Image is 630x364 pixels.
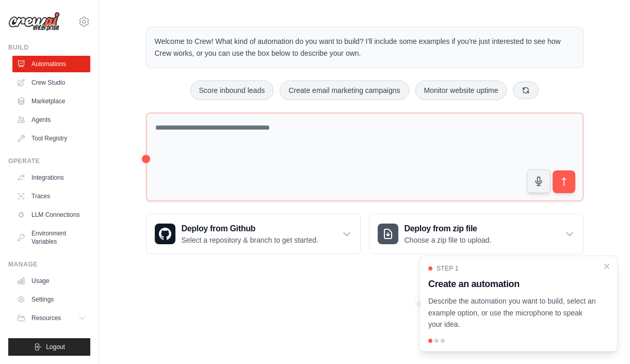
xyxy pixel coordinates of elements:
[603,262,611,271] button: Close walkthrough
[190,81,274,100] button: Score inbound leads
[12,310,90,326] button: Resources
[12,93,90,109] a: Marketplace
[12,56,90,72] a: Automations
[31,314,61,322] span: Resources
[182,223,318,235] h3: Deploy from Github
[8,338,90,356] button: Logout
[12,291,90,308] a: Settings
[428,295,596,330] p: Describe the automation you want to build, select an example option, or use the microphone to spe...
[12,225,90,250] a: Environment Variables
[155,36,575,59] p: Welcome to Crew! What kind of automation do you want to build? I'll include some examples if you'...
[415,81,507,100] button: Monitor website uptime
[12,207,90,223] a: LLM Connections
[405,223,492,235] h3: Deploy from zip file
[280,81,409,100] button: Create email marketing campaigns
[182,235,318,245] p: Select a repository & branch to get started.
[12,273,90,289] a: Usage
[8,157,90,165] div: Operate
[12,188,90,204] a: Traces
[12,169,90,186] a: Integrations
[8,43,90,52] div: Build
[46,343,65,351] span: Logout
[405,235,492,245] p: Choose a zip file to upload.
[437,264,459,273] span: Step 1
[12,130,90,147] a: Tool Registry
[8,12,60,31] img: Logo
[12,74,90,91] a: Crew Studio
[8,260,90,268] div: Manage
[12,112,90,128] a: Agents
[428,277,596,291] h3: Create an automation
